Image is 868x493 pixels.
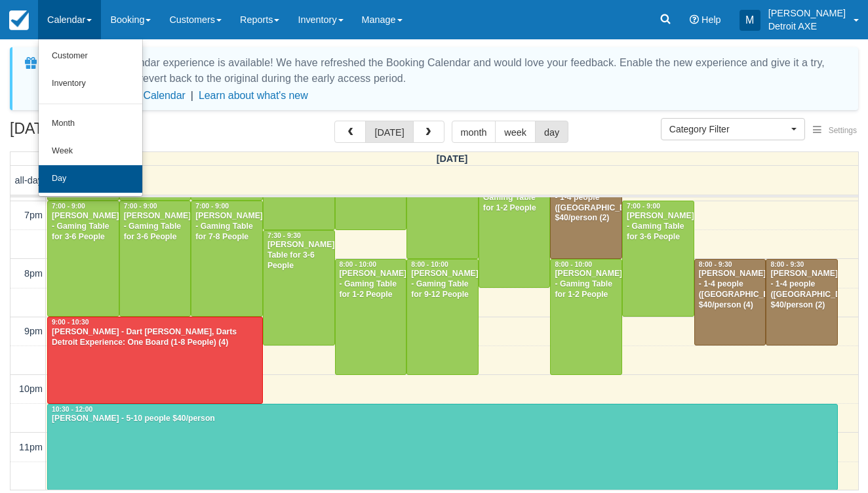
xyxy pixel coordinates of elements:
[47,404,838,490] a: 10:30 - 12:00[PERSON_NAME] - 5-10 people $40/person
[24,268,43,279] span: 8pm
[406,259,479,375] a: 8:00 - 10:00[PERSON_NAME] - Gaming Table for 9-12 People
[263,230,335,346] a: 7:30 - 9:30[PERSON_NAME] Table for 3-6 People
[770,269,834,311] div: [PERSON_NAME] - 1-4 people ([GEOGRAPHIC_DATA]) $40/person (2)
[365,121,413,143] button: [DATE]
[335,259,407,375] a: 8:00 - 10:00[PERSON_NAME] - Gaming Table for 1-2 People
[10,121,176,145] h2: [DATE]
[44,55,842,87] div: A new Booking Calendar experience is available! We have refreshed the Booking Calendar and would ...
[39,70,142,98] a: Inventory
[699,261,732,268] span: 8:00 - 9:30
[829,126,857,135] span: Settings
[52,319,89,326] span: 9:00 - 10:30
[535,121,568,143] button: day
[340,261,377,268] span: 8:00 - 10:00
[550,259,622,375] a: 8:00 - 10:00[PERSON_NAME] - Gaming Table for 1-2 People
[805,121,865,140] button: Settings
[669,123,788,136] span: Category Filter
[51,211,115,243] div: [PERSON_NAME] - Gaming Table for 3-6 People
[24,326,43,336] span: 9pm
[698,269,762,311] div: [PERSON_NAME] - 1-4 people ([GEOGRAPHIC_DATA]) $40/person (4)
[15,175,43,186] span: all-day
[452,121,496,143] button: month
[38,39,143,197] ul: Calendar
[766,259,838,346] a: 8:00 - 9:30[PERSON_NAME] - 1-4 people ([GEOGRAPHIC_DATA]) $40/person (2)
[19,384,43,394] span: 10pm
[554,269,618,300] div: [PERSON_NAME] - Gaming Table for 1-2 People
[770,261,804,268] span: 8:00 - 9:30
[124,203,157,210] span: 7:00 - 9:00
[39,43,142,70] a: Customer
[52,203,85,210] span: 7:00 - 9:00
[690,15,699,24] i: Help
[39,138,142,165] a: Week
[768,7,846,20] p: [PERSON_NAME]
[39,165,142,193] a: Day
[195,203,229,210] span: 7:00 - 9:00
[44,89,186,102] button: Enable New Booking Calendar
[554,182,618,224] div: [PERSON_NAME] - 1-4 people ([GEOGRAPHIC_DATA]) $40/person (2)
[9,10,29,30] img: checkfront-main-nav-mini-logo.png
[622,201,694,317] a: 7:00 - 9:00[PERSON_NAME] - Gaming Table for 3-6 People
[661,118,805,140] button: Category Filter
[24,210,43,220] span: 7pm
[119,201,191,317] a: 7:00 - 9:00[PERSON_NAME] - Gaming Table for 3-6 People
[694,259,766,346] a: 8:00 - 9:30[PERSON_NAME] - 1-4 people ([GEOGRAPHIC_DATA]) $40/person (4)
[411,261,448,268] span: 8:00 - 10:00
[550,172,622,259] a: [PERSON_NAME] - 1-4 people ([GEOGRAPHIC_DATA]) $40/person (2)
[626,211,690,243] div: [PERSON_NAME] - Gaming Table for 3-6 People
[52,406,92,413] span: 10:30 - 12:00
[47,317,263,404] a: 9:00 - 10:30[PERSON_NAME] - Dart [PERSON_NAME], Darts Detroit Experience: One Board (1-8 People) (4)
[51,414,834,424] div: [PERSON_NAME] - 5-10 people $40/person
[479,172,551,288] a: Collin Fair - Gaming Table for 1-2 People
[483,182,547,214] div: Collin Fair - Gaming Table for 1-2 People
[267,232,301,239] span: 7:30 - 9:30
[495,121,536,143] button: week
[339,269,403,300] div: [PERSON_NAME] - Gaming Table for 1-2 People
[123,211,187,243] div: [PERSON_NAME] - Gaming Table for 3-6 People
[51,327,259,348] div: [PERSON_NAME] - Dart [PERSON_NAME], Darts Detroit Experience: One Board (1-8 People) (4)
[195,211,259,243] div: [PERSON_NAME] - Gaming Table for 7-8 People
[19,442,43,452] span: 11pm
[740,10,760,31] div: M
[437,153,468,164] span: [DATE]
[627,203,660,210] span: 7:00 - 9:00
[410,269,475,300] div: [PERSON_NAME] - Gaming Table for 9-12 People
[191,90,193,101] span: |
[47,201,119,317] a: 7:00 - 9:00[PERSON_NAME] - Gaming Table for 3-6 People
[39,110,142,138] a: Month
[701,14,721,25] span: Help
[555,261,592,268] span: 8:00 - 10:00
[199,90,308,101] a: Learn about what's new
[267,240,331,271] div: [PERSON_NAME] Table for 3-6 People
[191,201,263,317] a: 7:00 - 9:00[PERSON_NAME] - Gaming Table for 7-8 People
[768,20,846,33] p: Detroit AXE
